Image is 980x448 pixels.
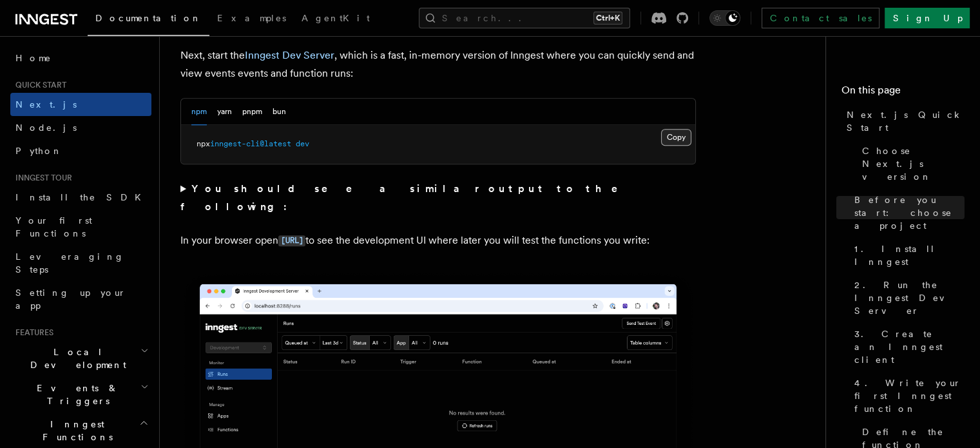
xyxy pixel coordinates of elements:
[10,186,151,209] a: Install the SDK
[191,99,207,125] button: npm
[15,251,124,275] span: Leveraging Steps
[762,8,879,28] a: Contact sales
[849,371,965,420] a: 4. Write your first Inngest function
[15,215,92,239] span: Your first Functions
[10,327,53,338] span: Features
[180,182,636,213] strong: You should see a similar output to the following:
[849,273,965,322] a: 2. Run the Inngest Dev Server
[197,139,210,148] span: npx
[847,108,965,134] span: Next.js Quick Start
[273,99,286,125] button: bun
[854,278,965,317] span: 2. Run the Inngest Dev Server
[10,46,151,70] a: Home
[10,418,139,443] span: Inngest Functions
[862,144,965,183] span: Choose Next.js version
[849,188,965,237] a: Before you start: choose a project
[242,99,262,125] button: pnpm
[10,382,140,407] span: Events & Triggers
[15,122,77,133] span: Node.js
[10,376,151,413] button: Events & Triggers
[10,245,151,281] a: Leveraging Steps
[10,93,151,116] a: Next.js
[294,4,378,35] a: AgentKit
[296,139,309,148] span: dev
[849,237,965,273] a: 1. Install Inngest
[10,173,72,183] span: Inngest tour
[849,322,965,371] a: 3. Create an Inngest client
[10,116,151,139] a: Node.js
[245,49,334,61] a: Inngest Dev Server
[15,52,52,64] span: Home
[854,193,965,232] span: Before you start: choose a project
[661,129,691,146] button: Copy
[210,139,291,148] span: inngest-cli@latest
[10,346,140,371] span: Local Development
[885,8,970,28] a: Sign Up
[10,209,151,245] a: Your first Functions
[180,231,696,250] p: In your browser open to see the development UI where later you will test the functions you write:
[217,99,232,125] button: yarn
[857,139,965,188] a: Choose Next.js version
[419,8,630,28] button: Search...Ctrl+K
[841,83,965,103] h4: On this page
[854,376,965,415] span: 4. Write your first Inngest function
[15,192,149,202] span: Install the SDK
[180,180,696,216] summary: You should see a similar output to the following:
[88,4,209,36] a: Documentation
[841,103,965,139] a: Next.js Quick Start
[854,242,965,268] span: 1. Install Inngest
[302,13,370,23] span: AgentKit
[10,80,66,90] span: Quick start
[593,12,622,24] kbd: Ctrl+K
[15,287,126,311] span: Setting up your app
[95,13,202,23] span: Documentation
[217,13,286,23] span: Examples
[180,46,696,83] p: Next, start the , which is a fast, in-memory version of Inngest where you can quickly send and vi...
[278,234,305,246] a: [URL]
[15,146,62,156] span: Python
[10,139,151,162] a: Python
[15,99,77,110] span: Next.js
[709,10,740,26] button: Toggle dark mode
[10,340,151,376] button: Local Development
[854,327,965,366] span: 3. Create an Inngest client
[278,235,305,246] code: [URL]
[209,4,294,35] a: Examples
[10,281,151,317] a: Setting up your app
